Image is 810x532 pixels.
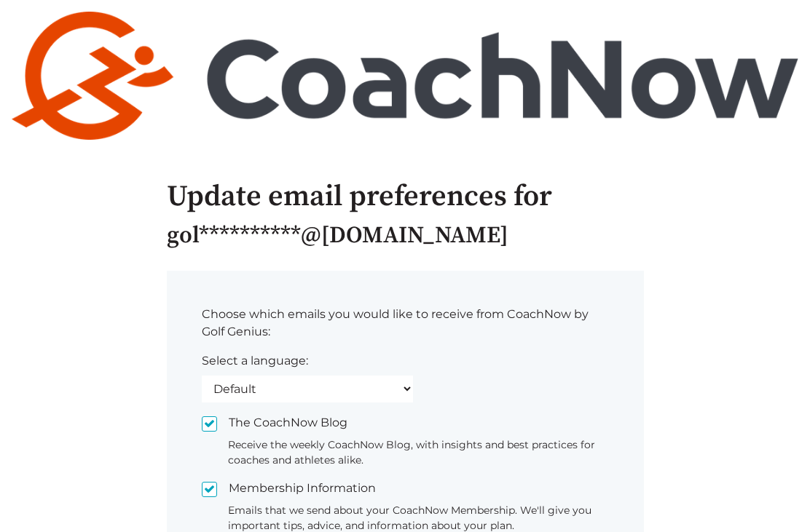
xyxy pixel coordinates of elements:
span: Membership Information [229,481,376,495]
img: Company logo [12,12,798,140]
p: Choose which emails you would like to receive from CoachNow by Golf Genius: [202,306,609,341]
label: Select a language: [202,352,609,370]
span: The CoachNow Blog [229,416,347,429]
p: Receive the weekly CoachNow Blog, with insights and best practices for coaches and athletes alike. [228,437,609,468]
h1: Update email preferences for [167,175,644,218]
